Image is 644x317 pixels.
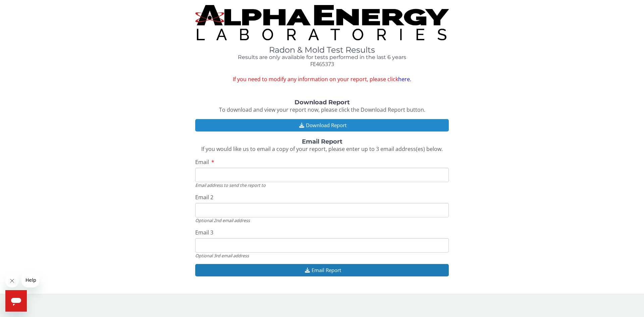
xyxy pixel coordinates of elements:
div: Email address to send the report to [195,182,449,188]
span: Email 3 [195,229,213,236]
strong: Download Report [294,99,350,106]
h4: Results are only available for tests performed in the last 6 years [195,54,449,60]
h1: Radon & Mold Test Results [195,46,449,54]
iframe: Button to launch messaging window [5,290,27,312]
iframe: Close message [5,274,19,287]
img: TightCrop.jpg [195,5,449,40]
div: Optional 2nd email address [195,217,449,223]
span: FE465373 [310,60,334,68]
span: If you need to modify any information on your report, please click [195,75,449,83]
iframe: Message from company [21,273,39,287]
div: Optional 3rd email address [195,253,449,259]
span: Email 2 [195,194,213,201]
span: Email [195,158,209,166]
strong: Email Report [302,138,342,145]
button: Email Report [195,264,449,276]
span: If you would like us to email a copy of your report, please enter up to 3 email address(es) below. [201,145,443,153]
a: here. [398,75,411,83]
button: Download Report [195,119,449,131]
span: To download and view your report now, please click the Download Report button. [219,106,425,113]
